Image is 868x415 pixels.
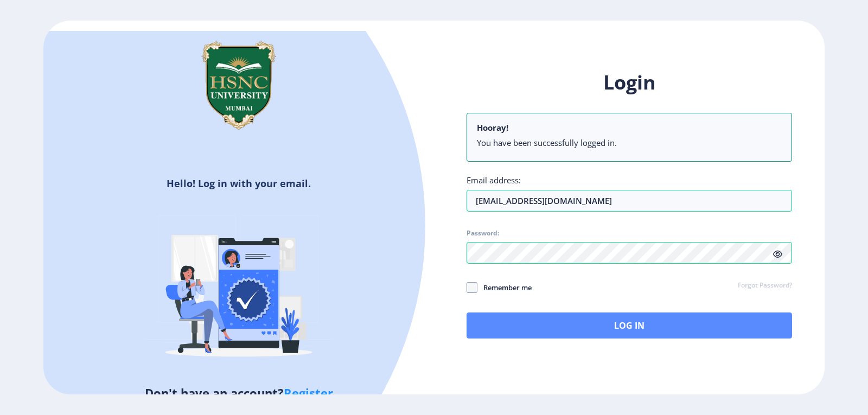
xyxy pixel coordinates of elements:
b: Hooray! [477,122,508,133]
label: Password: [467,229,499,238]
img: hsnc.png [184,31,293,139]
label: Email address: [467,175,521,186]
a: Forgot Password? [738,281,792,291]
button: Log In [467,312,792,339]
h5: Don't have an account? [52,384,426,401]
input: Email address [467,190,792,212]
img: Verified-rafiki.svg [144,194,334,384]
li: You have been successfully logged in. [477,137,782,148]
a: Register [284,385,333,401]
h1: Login [467,69,792,95]
span: Remember me [477,281,532,294]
